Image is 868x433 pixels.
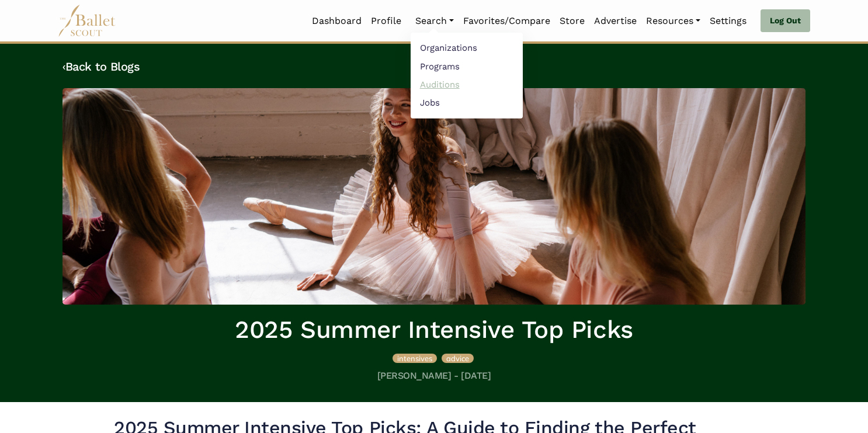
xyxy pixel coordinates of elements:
a: Log Out [761,9,810,33]
img: header_image.img [63,88,805,305]
a: Organizations [411,39,523,57]
span: intensives [397,354,432,363]
h5: [PERSON_NAME] - [DATE] [63,370,805,382]
a: Settings [705,9,751,33]
a: intensives [393,352,439,364]
a: Resources [641,9,705,33]
a: Profile [366,9,406,33]
a: Store [555,9,589,33]
a: Programs [411,57,523,75]
h1: 2025 Summer Intensive Top Picks [63,314,805,346]
a: Search [411,9,459,33]
a: advice [442,352,474,364]
a: Auditions [411,75,523,93]
a: ‹Back to Blogs [63,60,140,74]
code: ‹ [63,59,65,74]
a: Jobs [411,93,523,111]
ul: Resources [411,33,523,118]
a: Favorites/Compare [459,9,555,33]
a: Dashboard [307,9,366,33]
span: advice [446,354,469,363]
a: Advertise [589,9,641,33]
